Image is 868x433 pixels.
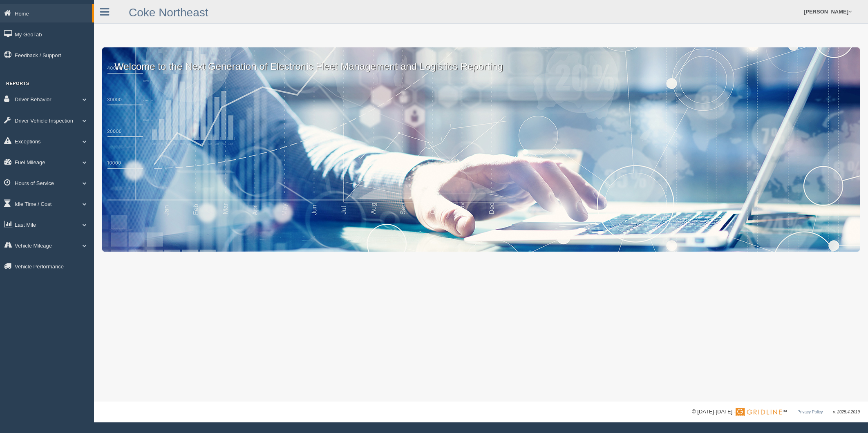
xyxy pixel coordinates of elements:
[797,410,823,414] a: Privacy Policy
[692,408,860,416] div: © [DATE]-[DATE] - ™
[833,410,860,414] span: v. 2025.4.2019
[129,6,208,19] a: Coke Northeast
[102,47,860,74] p: Welcome to the Next Generation of Electronic Fleet Management and Logistics Reporting
[736,408,782,416] img: Gridline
